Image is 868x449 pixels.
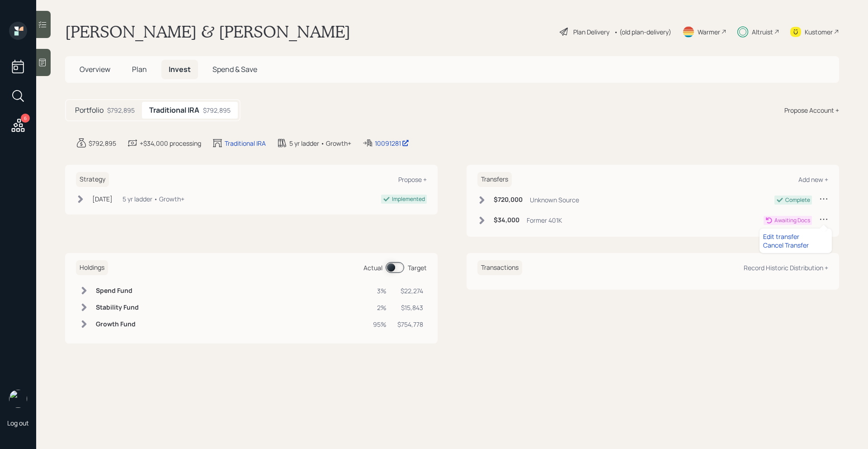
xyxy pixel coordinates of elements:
div: 6 [21,114,30,123]
div: 10091281 [375,139,409,148]
div: • (old plan-delivery) [614,27,671,37]
div: Target [408,263,427,272]
div: Implemented [392,195,425,203]
div: 5 yr ladder • Growth+ [123,194,184,204]
h6: Transfers [477,172,512,187]
div: 2% [373,303,387,312]
div: 5 yr ladder • Growth+ [289,139,351,148]
div: Plan Delivery [573,27,609,37]
h1: [PERSON_NAME] & [PERSON_NAME] [65,22,350,42]
div: +$34,000 processing [140,139,201,148]
div: $792,895 [203,105,231,115]
div: Warmer [698,27,720,37]
h6: $34,000 [494,216,519,224]
div: Awaiting Docs [774,216,810,224]
span: Spend & Save [212,64,257,74]
div: Edit transfer [763,232,828,241]
h6: $720,000 [494,196,523,204]
div: Former 401K [527,215,562,225]
div: $792,895 [89,139,116,148]
div: 95% [373,320,387,329]
div: $792,895 [107,105,135,115]
h6: Growth Fund [96,320,139,328]
div: Propose + [398,175,427,184]
h5: Portfolio [75,106,104,115]
h5: Traditional IRA [149,106,199,115]
div: Altruist [752,27,773,37]
div: $15,843 [397,303,423,312]
h6: Spend Fund [96,287,139,295]
h6: Transactions [477,260,522,275]
h6: Stability Fund [96,304,139,311]
div: Unknown Source [530,195,579,205]
div: $754,778 [397,320,423,329]
div: Log out [7,419,29,427]
div: [DATE] [92,194,113,204]
h6: Holdings [76,260,108,275]
span: Invest [169,64,191,74]
div: Record Historic Distribution + [744,263,828,272]
div: 3% [373,286,387,296]
span: Overview [80,64,110,74]
div: Add new + [798,175,828,184]
div: Traditional IRA [225,139,266,148]
span: Plan [132,64,147,74]
div: Propose Account + [784,105,839,115]
div: Kustomer [805,27,833,37]
div: $22,274 [397,286,423,296]
div: Actual [363,263,382,272]
div: Cancel Transfer [763,241,828,249]
div: Complete [785,196,810,204]
h6: Strategy [76,172,109,187]
img: michael-russo-headshot.png [9,390,27,408]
